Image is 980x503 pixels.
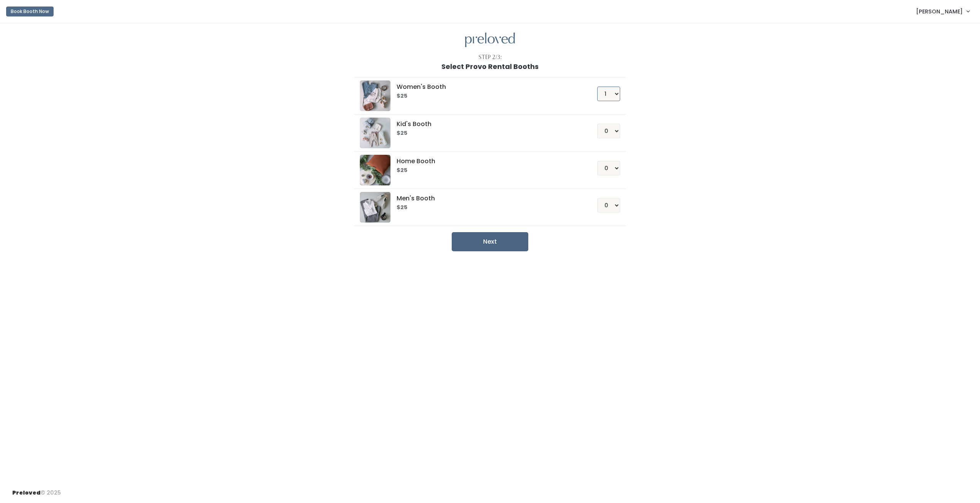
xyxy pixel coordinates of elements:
img: preloved logo [360,192,390,223]
span: Preloved [12,489,41,496]
h1: Select Provo Rental Booths [441,63,539,70]
h6: $25 [397,93,578,99]
h6: $25 [397,167,578,174]
img: preloved logo [465,33,515,48]
img: preloved logo [360,118,390,148]
h6: $25 [397,205,578,211]
button: Book Booth Now [6,7,54,16]
h5: Home Booth [397,158,578,165]
h6: $25 [397,130,578,136]
div: Step 2/3: [479,53,502,61]
h5: Women's Booth [397,84,578,90]
img: preloved logo [360,155,390,185]
a: Book Booth Now [6,3,54,20]
div: © 2025 [12,483,61,497]
h5: Men's Booth [397,195,578,202]
span: [PERSON_NAME] [916,7,963,16]
img: preloved logo [360,80,390,111]
button: Next [452,232,528,251]
h5: Kid's Booth [397,121,578,128]
a: [PERSON_NAME] [908,3,977,20]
